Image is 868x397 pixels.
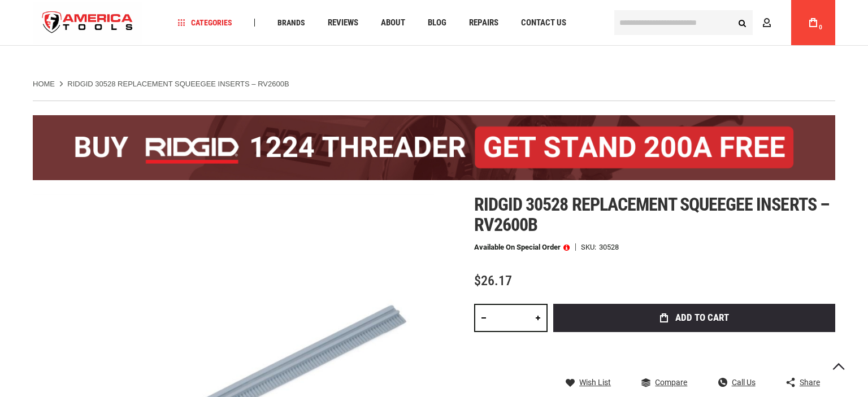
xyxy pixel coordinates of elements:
[718,377,756,387] a: Call Us
[33,2,142,44] a: store logo
[579,378,611,386] span: Wish List
[566,377,611,387] a: Wish List
[381,19,405,27] span: About
[675,313,729,322] span: Add to Cart
[474,273,512,289] span: $26.17
[521,19,566,27] span: Contact Us
[33,2,142,44] img: America Tools
[178,19,232,27] span: Categories
[581,243,599,251] strong: SKU
[469,19,498,27] span: Repairs
[641,377,687,387] a: Compare
[599,243,619,251] div: 30528
[33,79,55,89] a: Home
[655,378,687,386] span: Compare
[277,19,305,27] span: Brands
[474,194,830,235] span: Ridgid 30528 replacement squeegee inserts – rv2600b
[800,378,820,386] span: Share
[423,15,452,30] a: Blog
[553,304,835,332] button: Add to Cart
[731,12,753,33] button: Search
[323,15,363,30] a: Reviews
[819,24,822,30] span: 0
[328,19,358,27] span: Reviews
[428,19,446,27] span: Blog
[516,15,571,30] a: Contact Us
[474,243,570,251] p: Available on Special Order
[272,15,310,30] a: Brands
[732,378,756,386] span: Call Us
[376,15,410,30] a: About
[67,80,289,88] strong: RIDGID 30528 REPLACEMENT SQUEEGEE INSERTS – RV2600B
[33,115,835,180] img: BOGO: Buy the RIDGID® 1224 Threader (26092), get the 92467 200A Stand FREE!
[173,15,237,30] a: Categories
[464,15,504,30] a: Repairs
